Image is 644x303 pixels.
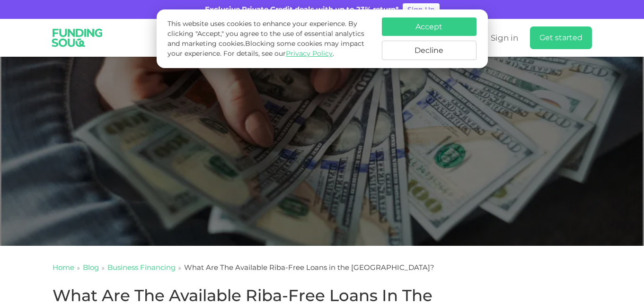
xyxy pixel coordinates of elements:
a: Sign Up [403,3,440,16]
p: This website uses cookies to enhance your experience. By clicking "Accept," you agree to the use ... [168,19,372,59]
button: Decline [382,41,476,60]
a: Sign in [488,30,518,46]
a: Home [53,263,74,272]
span: For details, see our . [223,49,334,58]
button: Accept [382,17,476,36]
a: Blog [83,263,99,272]
span: Blocking some cookies may impact your experience. [168,39,364,58]
div: What Are The Available Riba-Free Loans in the [GEOGRAPHIC_DATA]? [184,262,434,273]
a: Business Financing [107,263,176,272]
img: Logo [45,21,109,55]
span: Get started [539,33,582,42]
div: Exclusive Private Credit deals with up to 23% return* [205,4,399,15]
a: Privacy Policy [286,49,333,58]
span: Sign in [491,33,518,43]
